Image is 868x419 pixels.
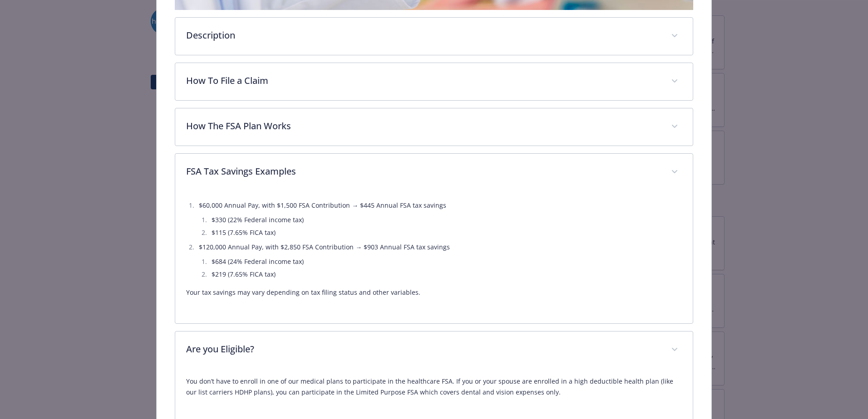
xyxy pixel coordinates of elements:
[175,331,693,369] div: Are you Eligible?
[209,214,682,225] li: $330 (22% Federal income tax)
[175,154,693,191] div: FSA Tax Savings Examples
[186,376,682,398] p: You don’t have to enroll in one of our medical plans to participate in the healthcare FSA. If you...
[186,342,660,356] p: Are you Eligible?
[175,191,693,323] div: FSA Tax Savings Examples
[186,29,660,42] p: Description
[186,74,660,88] p: How To File a Claim
[175,18,693,55] div: Description
[175,63,693,100] div: How To File a Claim
[196,242,682,280] li: $120,000 Annual Pay, with $2,850 FSA Contribution → $903 Annual FSA tax savings
[186,119,660,133] p: How The FSA Plan Works
[175,108,693,146] div: How The FSA Plan Works
[186,165,660,178] p: FSA Tax Savings Examples
[209,269,682,280] li: $219 (7.65% FICA tax)
[209,227,682,238] li: $115 (7.65% FICA tax)
[196,200,682,238] li: $60,000 Annual Pay, with $1,500 FSA Contribution → $445 Annual FSA tax savings
[186,287,682,298] p: Your tax savings may vary depending on tax filing status and other variables.
[209,256,682,267] li: $684 (24% Federal income tax)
